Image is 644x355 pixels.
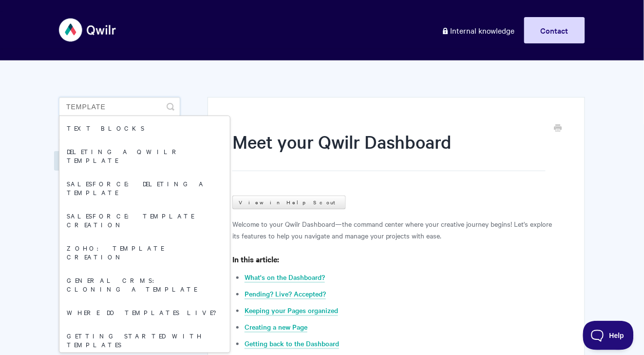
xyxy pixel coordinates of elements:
a: Internal knowledge [434,17,522,43]
p: Welcome to your Qwilr Dashboard—the command center where your creative journey begins! Let's expl... [232,218,560,241]
strong: In this article: [232,254,279,264]
img: Qwilr Help Center [59,12,117,48]
a: Where Do Templates Live? [59,300,230,324]
a: Contact [524,17,585,43]
a: Keeping your Pages organized [245,305,338,316]
a: Salesforce: Deleting a Template [59,172,230,204]
a: View in Help Scout [232,196,346,209]
a: Creating a new Page [245,322,307,333]
a: Salesforce: Template Creation [59,204,230,236]
h1: Meet your Qwilr Dashboard [232,129,546,171]
a: Zoho: Template Creation [59,236,230,268]
a: Pending? Live? Accepted? [245,289,326,299]
a: What's on the Dashboard? [245,272,325,283]
a: General CRMs: Cloning a Template [59,268,230,300]
input: Search [59,97,180,117]
a: Print this Article [554,123,562,134]
a: Text Blocks [59,116,230,139]
iframe: Toggle Customer Support [583,321,634,350]
a: Getting Around Qwilr [54,151,152,171]
a: Getting back to the Dashboard [245,338,339,349]
a: Deleting a Qwilr template [59,139,230,172]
